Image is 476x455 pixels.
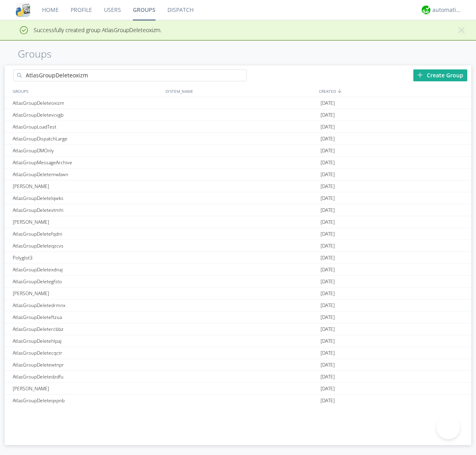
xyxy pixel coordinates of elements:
a: AtlasGroupDeletemwbwn[DATE] [5,169,471,180]
span: [DATE] [321,359,335,371]
div: automation+atlas [432,6,462,14]
a: AtlasGroupMessageArchive[DATE] [5,157,471,169]
img: d2d01cd9b4174d08988066c6d424eccd [422,6,430,14]
a: [PERSON_NAME][DATE] [5,288,471,299]
div: AtlasGroupDMOnly [11,145,163,156]
div: AtlasGroupDeletefqdni [11,228,163,240]
div: [PERSON_NAME] [11,180,163,192]
div: AtlasGroupDeletewtnpr [11,359,163,371]
a: Polyglot3[DATE] [5,252,471,264]
div: [PERSON_NAME] [11,288,163,299]
div: AtlasGroupDeletelqwks [11,192,163,204]
a: [PERSON_NAME][DATE] [5,383,471,395]
div: AtlasGroupDeletexdnaj [11,264,163,275]
div: AtlasGroupDeletecqctr [11,347,163,359]
div: AtlasGroupDeleteoxizm [11,97,163,109]
iframe: Toggle Customer Support [436,415,460,439]
a: AtlasGroupDispatchLarge[DATE] [5,133,471,145]
a: AtlasGroupDeletedrmnx[DATE] [5,299,471,311]
div: AtlasGroupDeletevcvgb [11,109,163,121]
a: AtlasGroupDeletelqwks[DATE] [5,192,471,204]
span: [DATE] [321,323,335,335]
a: AtlasGroupDeletehlpaj[DATE] [5,335,471,347]
img: plus.svg [417,72,423,78]
a: AtlasGroupDeletercbbz[DATE] [5,323,471,335]
span: [DATE] [321,240,335,252]
span: [DATE] [321,145,335,157]
div: AtlasGroupDeletegfsto [11,276,163,287]
div: CREATED [317,85,471,97]
span: [DATE] [321,299,335,311]
a: AtlasGroupLoadTest[DATE] [5,121,471,133]
div: AtlasGroupDeletedrmnx [11,299,163,311]
a: AtlasGroupDeleteqxpnb[DATE] [5,395,471,407]
span: [DATE] [321,371,335,383]
div: Create Group [413,69,467,81]
a: AtlasGroupDeleteftzua[DATE] [5,311,471,323]
a: AtlasGroupDeletecqctr[DATE] [5,347,471,359]
div: [PERSON_NAME] [11,383,163,394]
a: AtlasGroupDeletexdnaj[DATE] [5,264,471,276]
a: AtlasGroupDeletedzdfu[DATE] [5,371,471,383]
span: [DATE] [321,97,335,109]
a: AtlasGroupDeletewtnpr[DATE] [5,359,471,371]
div: GROUPS [11,85,161,97]
span: [DATE] [321,311,335,323]
span: [DATE] [321,180,335,192]
span: [DATE] [321,276,335,288]
span: [DATE] [321,216,335,228]
span: [DATE] [321,383,335,395]
div: AtlasGroupMessageArchive [11,157,163,168]
div: AtlasGroupDeletevtmhi [11,204,163,216]
span: [DATE] [321,347,335,359]
div: AtlasGroupDeletercbbz [11,323,163,335]
a: AtlasGroupDeletefqdni[DATE] [5,228,471,240]
a: AtlasGroupDeleteoxizm[DATE] [5,97,471,109]
div: AtlasGroupDeleteqxpnb [11,395,163,406]
a: AtlasGroupDMOnly[DATE] [5,145,471,157]
div: AtlasGroupDeleteftzua [11,311,163,323]
a: [PERSON_NAME][DATE] [5,180,471,192]
a: AtlasGroupDeletevtmhi[DATE] [5,204,471,216]
div: AtlasGroupLoadTest [11,121,163,132]
span: [DATE] [321,121,335,133]
span: [DATE] [321,204,335,216]
span: [DATE] [321,109,335,121]
span: [DATE] [321,228,335,240]
span: [DATE] [321,264,335,276]
img: cddb5a64eb264b2086981ab96f4c1ba7 [16,3,30,17]
span: [DATE] [321,133,335,145]
div: AtlasGroupDispatchLarge [11,133,163,144]
span: Successfully created group AtlasGroupDeleteoxizm. [6,26,161,34]
div: SYSTEM_NAME [163,85,317,97]
div: AtlasGroupDeleteqzcvs [11,240,163,251]
span: [DATE] [321,169,335,180]
a: [PERSON_NAME][DATE] [5,216,471,228]
div: [PERSON_NAME] [11,216,163,228]
a: AtlasGroupDeletegfsto[DATE] [5,276,471,288]
input: Search groups [13,69,247,81]
div: AtlasGroupDeletehlpaj [11,335,163,347]
span: [DATE] [321,252,335,264]
span: [DATE] [321,288,335,299]
a: AtlasGroupDeletevcvgb[DATE] [5,109,471,121]
div: AtlasGroupDeletedzdfu [11,371,163,382]
span: [DATE] [321,192,335,204]
span: [DATE] [321,157,335,169]
span: [DATE] [321,395,335,407]
span: [DATE] [321,335,335,347]
div: AtlasGroupDeletemwbwn [11,169,163,180]
a: AtlasGroupDeleteqzcvs[DATE] [5,240,471,252]
div: Polyglot3 [11,252,163,263]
